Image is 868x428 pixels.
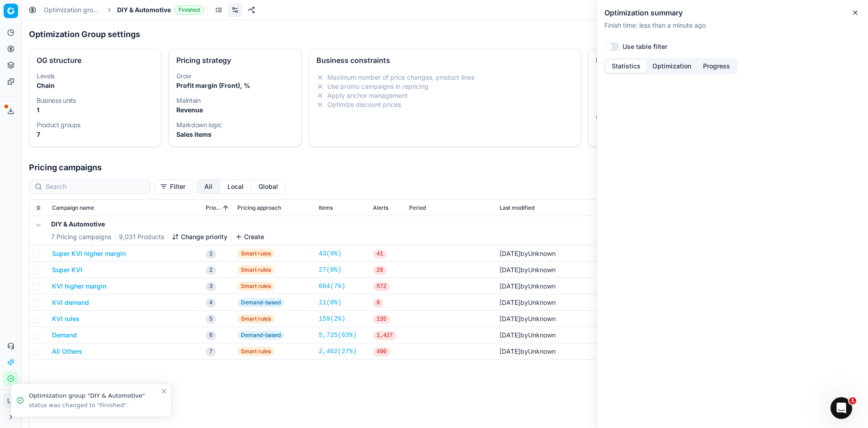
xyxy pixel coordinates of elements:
[596,91,853,100] li: Products out of stock more than
[119,232,164,241] span: 9,031 Products
[237,249,274,258] span: Smart rules
[373,266,387,275] span: 28
[500,298,520,306] span: [DATE]
[175,5,204,14] span: Finished
[44,5,102,14] a: Optimization groups
[316,91,574,100] li: Apply anchor management
[373,331,396,340] span: 1,427
[319,204,333,212] span: Items
[37,122,154,128] dt: Product groups
[176,57,293,64] div: Pricing strategy
[500,314,556,323] div: by Unknown
[206,282,216,291] span: 3
[237,282,274,291] span: Smart rules
[176,97,293,104] dt: Maintain
[251,179,286,194] button: global
[44,5,204,14] nav: breadcrumb
[206,266,216,275] span: 2
[500,315,520,322] span: [DATE]
[37,97,154,104] dt: Business units
[500,331,520,339] span: [DATE]
[373,204,388,212] span: Alerts
[4,394,18,408] button: LK
[316,57,574,64] div: Business constraints
[500,249,556,258] div: by Unknown
[206,298,216,308] span: 4
[37,106,39,114] strong: 1
[51,220,264,229] h5: DIY & Automotive
[500,347,520,355] span: [DATE]
[206,331,216,340] span: 6
[409,204,426,212] span: Period
[176,122,293,128] dt: Markdown logic
[316,73,574,82] li: Maximum number of price changes, product lines
[373,347,390,356] span: 490
[52,265,82,274] button: Super KVI
[52,282,106,291] button: KVI higher margin
[500,204,534,212] span: Last modified
[37,130,40,138] strong: 7
[623,43,667,50] label: Use table filter
[237,347,274,356] span: Smart rules
[500,298,556,307] div: by Unknown
[500,331,556,340] div: by Unknown
[596,82,853,91] li: Products repriced less than
[316,100,574,109] li: Optimize discount prices
[316,82,574,91] li: Use promo campaigns in repricing
[206,250,216,259] span: 1
[237,298,284,307] span: Demand-based
[206,204,221,212] span: Priority
[319,249,341,258] a: 43(0%)
[221,203,230,212] button: Sorted by Priority ascending
[52,249,126,258] button: Super KVI higher margin
[500,282,520,290] span: [DATE]
[596,73,853,82] li: Products with promo
[604,21,861,30] p: Finish time : less than a minute ago
[176,82,250,89] strong: Profit margin (Front), %
[172,232,227,241] button: Change priority
[373,298,383,308] span: 8
[596,57,853,64] div: Repricing stop list
[206,315,216,324] span: 5
[117,5,171,14] span: DIY & Automotive
[830,397,852,419] iframe: Intercom live chat
[319,282,345,291] a: 604(7%)
[176,130,212,138] strong: Sales items
[500,347,556,356] div: by Unknown
[319,331,357,340] a: 5,725(63%)
[206,347,216,356] span: 7
[37,73,154,79] dt: Levels
[500,282,556,291] div: by Unknown
[52,204,94,212] span: Campaign name
[373,315,390,324] span: 135
[237,331,284,340] span: Demand-based
[373,282,390,291] span: 572
[154,179,193,194] button: Filter
[235,232,264,241] button: Create
[606,60,646,73] button: Statistics
[117,5,204,14] span: DIY & AutomotiveFinished
[319,347,357,356] a: 2,462(27%)
[22,161,868,174] h1: Pricing campaigns
[52,314,80,323] button: KVI rules
[319,314,345,323] a: 159(2%)
[500,265,556,274] div: by Unknown
[220,179,251,194] button: local
[37,82,55,89] strong: Chain
[237,204,281,212] span: Pricing approach
[176,73,293,79] dt: Grow
[319,298,341,307] a: 11(0%)
[29,28,140,41] h1: Optimization Group settings
[52,331,77,340] button: Demand
[604,7,861,18] h2: Optimization summary
[29,391,160,400] div: Optimization group "DIY & Automotive"
[46,182,145,191] input: Search
[646,60,697,73] button: Optimization
[697,60,736,73] button: Progress
[52,298,89,307] button: KVI demand
[596,104,622,112] span: Brands
[237,265,274,274] span: Smart rules
[51,232,111,241] span: 7 Pricing campaigns
[197,179,220,194] button: all
[373,250,387,259] span: 41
